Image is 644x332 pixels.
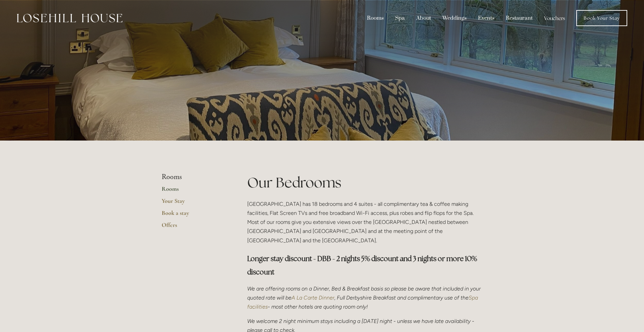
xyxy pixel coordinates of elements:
[162,185,226,197] a: Rooms
[162,209,226,221] a: Book a stay
[247,254,478,276] strong: Longer stay discount - DBB - 2 nights 5% discount and 3 nights or more 10% discount
[437,12,472,24] div: Weddings
[247,173,482,192] h1: Our Bedrooms
[162,221,226,233] a: Offers
[334,295,469,301] em: , Full Derbyshire Breakfast and complimentary use of the
[291,295,334,301] a: A La Carte Dinner
[17,14,122,22] img: Losehill House
[576,10,627,26] a: Book Your Stay
[390,12,410,24] div: Spa
[162,197,226,209] a: Your Stay
[247,199,482,245] p: [GEOGRAPHIC_DATA] has 18 bedrooms and 4 suites - all complimentary tea & coffee making facilities...
[539,12,570,24] a: Vouchers
[473,12,499,24] div: Events
[162,173,226,181] li: Rooms
[247,285,482,301] em: We are offering rooms on a Dinner, Bed & Breakfast basis so please be aware that included in your...
[411,12,436,24] div: About
[501,12,538,24] div: Restaurant
[268,304,368,310] em: - most other hotels are quoting room only!
[362,12,389,24] div: Rooms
